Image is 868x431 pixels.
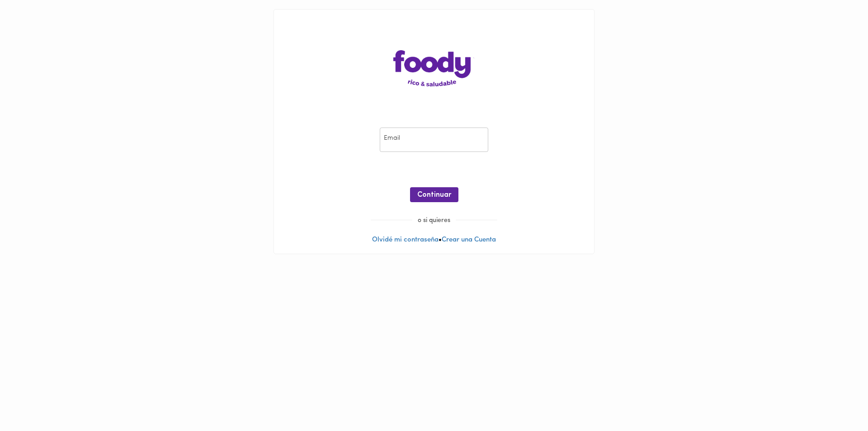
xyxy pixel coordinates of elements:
[816,379,859,422] iframe: Messagebird Livechat Widget
[410,187,458,202] button: Continuar
[417,191,451,199] span: Continuar
[380,128,488,152] input: pepitoperez@gmail.com
[274,9,594,254] div: •
[393,50,475,86] img: logo-main-page.png
[442,237,496,243] a: Crear una Cuenta
[412,217,456,224] span: o si quieres
[372,237,439,243] a: Olvidé mi contraseña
